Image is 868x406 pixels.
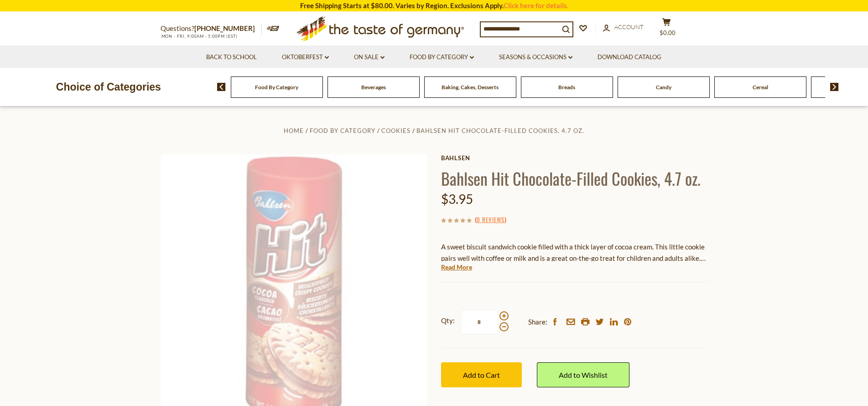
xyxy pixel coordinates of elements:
[441,263,472,272] a: Read More
[416,127,584,134] a: Bahlsen Hit Chocolate-Filled Cookies, 4.7 oz.
[614,23,644,30] span: Account
[255,84,298,91] a: Food By Category
[461,310,498,335] input: Qty:
[656,84,671,91] a: Candy
[753,84,768,91] a: Cereal
[282,52,329,62] a: Oktoberfest
[463,370,500,379] span: Add to Cart
[310,127,375,134] a: Food By Category
[660,29,676,36] span: $0.00
[499,52,572,62] a: Seasons & Occasions
[410,52,474,62] a: Food By Category
[161,23,262,35] p: Questions?
[354,52,385,62] a: On Sale
[475,215,506,224] span: ( )
[284,127,304,134] a: Home
[441,191,473,207] span: $3.95
[381,127,411,134] a: Cookies
[598,52,661,62] a: Download Catalog
[206,52,257,62] a: Back to School
[161,34,238,39] span: MON - FRI, 9:00AM - 5:00PM (EST)
[537,362,629,387] a: Add to Wishlist
[194,24,255,32] a: [PHONE_NUMBER]
[558,84,575,91] a: Breads
[361,84,386,91] a: Beverages
[603,22,644,32] a: Account
[217,83,226,91] img: previous arrow
[504,1,568,10] a: Click here for details.
[653,18,681,41] button: $0.00
[441,362,522,387] button: Add to Cart
[528,316,547,328] span: Share:
[441,168,708,188] h1: Bahlsen Hit Chocolate-Filled Cookies, 4.7 oz.
[830,83,839,91] img: next arrow
[441,241,708,264] p: A sweet biscuit sandwich cookie filled with a thick layer of cocoa cream. This little cookie pair...
[442,84,499,91] a: Baking, Cakes, Desserts
[441,154,708,162] a: Bahlsen
[477,215,504,225] a: 0 Reviews
[441,315,455,326] strong: Qty:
